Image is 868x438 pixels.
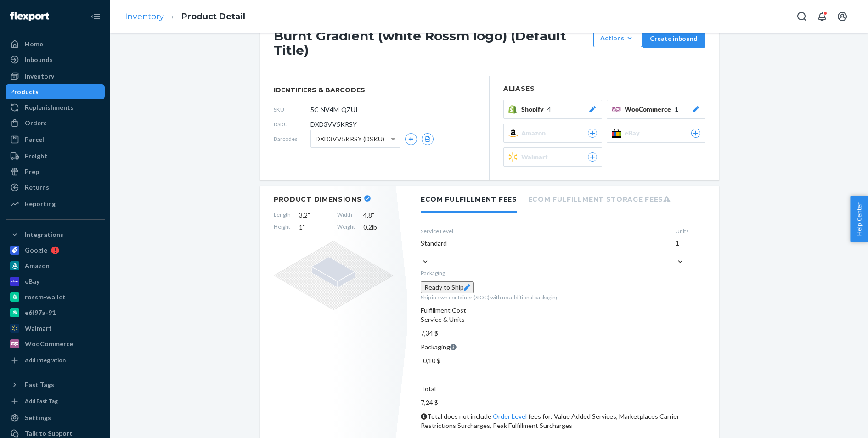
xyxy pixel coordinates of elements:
[6,258,105,273] a: Amazon
[503,147,602,167] button: Walmart
[6,377,105,392] button: Fast Tags
[337,223,355,232] span: Weight
[6,290,105,304] a: rossm-wallet
[6,274,105,289] a: eBay
[6,100,105,115] a: Replenishments
[521,129,549,138] span: Amazon
[25,397,58,405] div: Add Fast Tag
[6,132,105,147] a: Parcel
[6,84,105,99] a: Products
[813,7,831,26] button: Open notifications
[118,3,253,30] ol: breadcrumbs
[503,85,705,92] h2: Aliases
[25,356,66,364] div: Add Integration
[274,85,475,95] span: identifiers & barcodes
[421,356,705,365] p: -0,10 $
[607,124,705,143] button: eBay
[421,269,705,277] p: Packaging
[6,321,105,336] a: Walmart
[299,223,329,232] span: 1
[421,398,705,407] p: 7,24 $
[6,37,105,51] a: Home
[274,29,589,57] h1: Burnt Gradient (white Rossm logo) (Default Title)
[421,343,705,352] p: Packaging
[10,12,49,21] img: Flexport logo
[421,384,705,393] p: Total
[25,39,43,49] div: Home
[421,329,705,338] p: 7,34 $
[493,412,527,420] a: Order Level
[675,105,678,114] span: 1
[850,196,868,242] button: Help Center
[421,248,422,257] input: Standard
[421,186,517,213] li: Ecom Fulfillment Fees
[593,29,642,47] button: Actions
[6,180,105,195] a: Returns
[25,246,47,255] div: Google
[607,100,705,119] button: WooCommerce1
[6,410,105,425] a: Settings
[25,118,47,128] div: Orders
[25,292,66,302] div: rossm-wallet
[833,7,851,26] button: Open account menu
[521,152,552,162] span: Walmart
[25,103,73,112] div: Replenishments
[6,396,105,407] a: Add Fast Tag
[503,100,602,119] button: Shopify4
[25,380,54,389] div: Fast Tags
[316,131,384,147] span: DXD3VV5KRSY (DSKU)
[6,197,105,211] a: Reporting
[6,69,105,84] a: Inventory
[10,87,39,96] div: Products
[25,135,44,144] div: Parcel
[274,120,310,128] span: DSKU
[372,211,374,219] span: "
[25,152,47,161] div: Freight
[25,72,54,81] div: Inventory
[421,306,705,315] div: Fulfillment Cost
[299,211,329,220] span: 3.2
[625,129,643,138] span: eBay
[25,324,52,333] div: Walmart
[274,106,310,113] span: SKU
[274,195,362,203] h2: Product Dimensions
[421,239,668,248] div: Standard
[503,124,602,143] button: Amazon
[25,199,56,208] div: Reporting
[25,230,63,239] div: Integrations
[274,135,310,143] span: Barcodes
[6,337,105,351] a: WooCommerce
[6,355,105,366] a: Add Integration
[25,261,50,270] div: Amazon
[676,239,705,248] div: 1
[303,223,305,231] span: "
[274,223,291,232] span: Height
[547,105,551,114] span: 4
[181,11,245,22] a: Product Detail
[793,7,811,26] button: Open Search Box
[337,211,355,220] span: Width
[421,315,705,324] p: Service & Units
[86,7,105,26] button: Close Navigation
[421,281,474,293] button: Ready to Ship
[125,11,164,22] a: Inventory
[310,120,357,129] span: DXD3VV5KRSY
[6,227,105,242] button: Integrations
[25,55,53,64] div: Inbounds
[363,211,393,220] span: 4.8
[308,211,310,219] span: "
[6,116,105,130] a: Orders
[25,413,51,422] div: Settings
[6,52,105,67] a: Inbounds
[25,277,39,286] div: eBay
[25,339,73,348] div: WooCommerce
[25,183,49,192] div: Returns
[521,105,547,114] span: Shopify
[6,149,105,163] a: Freight
[421,293,705,301] p: Ship in own container (SIOC) with no additional packaging.
[25,167,39,176] div: Prep
[25,429,73,438] div: Talk to Support
[676,227,705,235] label: Units
[6,243,105,258] a: Google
